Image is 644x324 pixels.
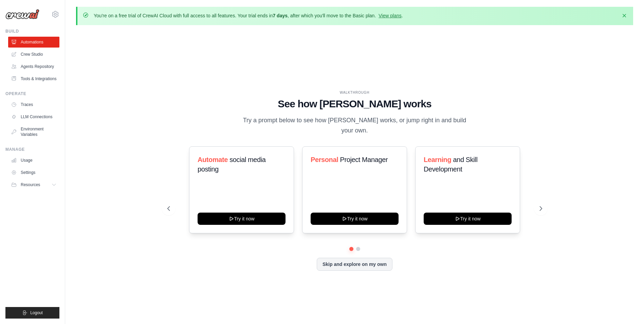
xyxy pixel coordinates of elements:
[424,156,477,173] span: and Skill Development
[311,156,338,163] span: Personal
[5,9,39,19] img: Logo
[8,99,59,110] a: Traces
[241,115,469,136] p: Try a prompt below to see how [PERSON_NAME] works, or jump right in and build your own.
[8,155,59,166] a: Usage
[198,156,228,163] span: Automate
[5,91,59,96] div: Operate
[424,213,512,225] button: Try it now
[30,310,43,316] span: Logout
[5,307,59,319] button: Logout
[8,73,59,84] a: Tools & Integrations
[5,147,59,152] div: Manage
[198,213,286,225] button: Try it now
[379,13,401,18] a: View plans
[317,258,392,271] button: Skip and explore on my own
[198,156,266,173] span: social media posting
[340,156,388,163] span: Project Manager
[273,13,288,18] strong: 7 days
[424,156,451,163] span: Learning
[8,111,59,122] a: LLM Connections
[8,61,59,72] a: Agents Repository
[5,29,59,34] div: Build
[8,167,59,178] a: Settings
[94,12,403,19] p: You're on a free trial of CrewAI Cloud with full access to all features. Your trial ends in , aft...
[8,37,59,48] a: Automations
[8,124,59,140] a: Environment Variables
[8,179,59,190] button: Resources
[311,213,399,225] button: Try it now
[167,98,542,110] h1: See how [PERSON_NAME] works
[21,182,40,187] span: Resources
[8,49,59,60] a: Crew Studio
[167,90,542,95] div: WALKTHROUGH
